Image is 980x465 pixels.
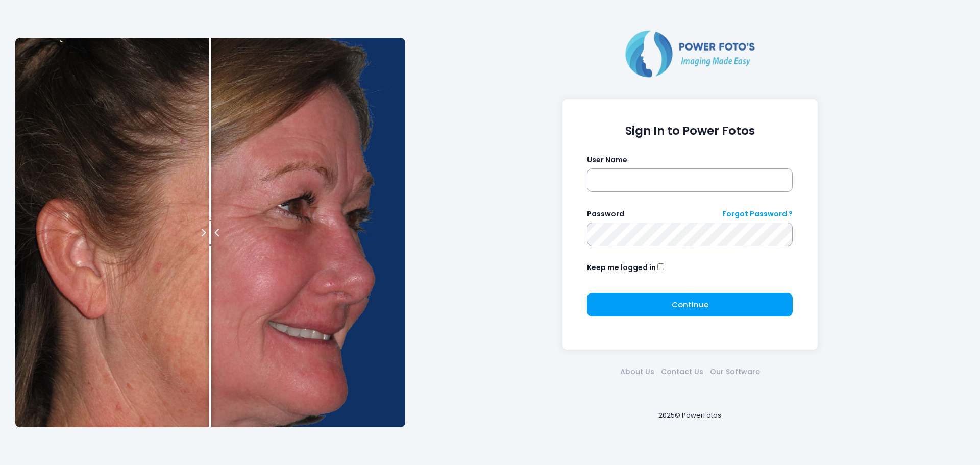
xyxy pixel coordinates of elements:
label: User Name [587,155,627,165]
div: 2025© PowerFotos [415,394,965,437]
button: Continue [587,293,793,316]
h1: Sign In to Power Fotos [587,124,793,138]
a: Contact Us [657,366,706,377]
a: Forgot Password ? [722,209,793,219]
label: Keep me logged in [587,262,656,273]
a: Our Software [706,366,763,377]
img: Logo [621,28,759,79]
label: Password [587,209,624,219]
span: Continue [672,299,708,310]
a: About Us [617,366,657,377]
